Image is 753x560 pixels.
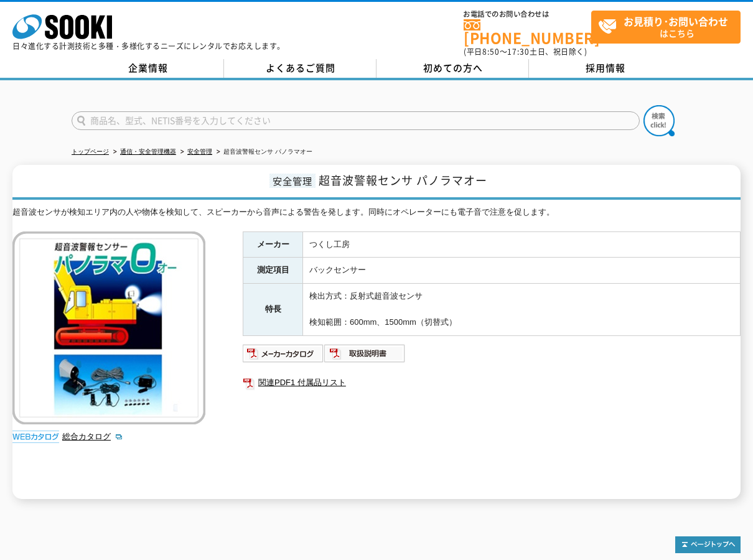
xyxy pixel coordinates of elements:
span: 超音波警報センサ パノラマオー [319,172,487,189]
img: btn_search.png [643,105,675,136]
span: お電話でのお問い合わせは [464,11,591,18]
span: はこちら [598,11,740,42]
td: つくし工房 [303,231,741,258]
a: 総合カタログ [62,432,123,441]
th: 特長 [243,284,303,335]
a: 初めての方へ [376,59,529,78]
img: 超音波警報センサ パノラマオー [12,231,205,424]
img: メーカーカタログ [243,343,324,363]
a: よくあるご質問 [224,59,376,78]
a: 通信・安全管理機器 [120,148,176,155]
div: 超音波センサが検知エリア内の人や物体を検知して、スピーカーから音声による警告を発します。同時にオペレーターにも電子音で注意を促します。 [12,206,741,219]
span: (平日 ～ 土日、祝日除く) [464,46,587,57]
a: 企業情報 [72,59,224,78]
a: 取扱説明書 [324,352,406,361]
td: バックセンサー [303,258,741,284]
a: メーカーカタログ [243,352,324,361]
a: 関連PDF1 付属品リスト [243,375,741,391]
th: 測定項目 [243,258,303,284]
img: webカタログ [12,431,59,443]
span: 17:30 [507,46,530,57]
td: 検出方式：反射式超音波センサ 検知範囲：600mm、1500mm（切替式） [303,284,741,335]
img: トップページへ [675,536,741,553]
a: 安全管理 [187,148,212,155]
a: [PHONE_NUMBER] [464,19,591,45]
a: お見積り･お問い合わせはこちら [591,11,741,44]
span: 8:50 [482,46,500,57]
span: 初めての方へ [423,61,483,75]
th: メーカー [243,231,303,258]
span: 安全管理 [269,174,316,188]
input: 商品名、型式、NETIS番号を入力してください [72,111,640,130]
strong: お見積り･お問い合わせ [624,14,728,29]
li: 超音波警報センサ パノラマオー [214,146,312,159]
img: 取扱説明書 [324,343,406,363]
a: 採用情報 [529,59,681,78]
a: トップページ [72,148,109,155]
p: 日々進化する計測技術と多種・多様化するニーズにレンタルでお応えします。 [12,42,285,50]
